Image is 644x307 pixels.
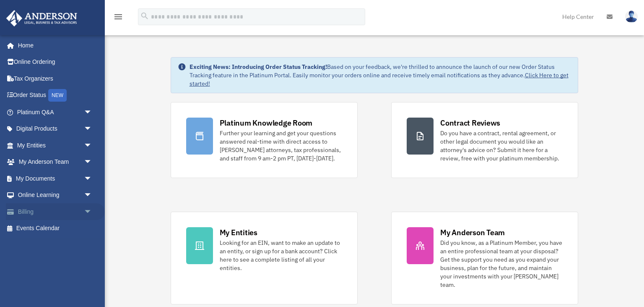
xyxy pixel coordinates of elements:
[220,129,342,163] div: Further your learning and get your questions answered real-time with direct access to [PERSON_NAM...
[190,63,571,88] div: Based on your feedback, we're thrilled to announce the launch of our new Order Status Tracking fe...
[220,239,342,272] div: Looking for an EIN, want to make an update to an entity, or sign up for a bank account? Click her...
[6,220,105,237] a: Events Calendar
[84,154,101,171] span: arrow_drop_down
[391,102,578,178] a: Contract Reviews Do you have a contract, rental agreement, or other legal document you would like...
[440,129,563,163] div: Do you have a contract, rental agreement, or other legal document you would like an attorney's ad...
[171,102,358,178] a: Platinum Knowledge Room Further your learning and get your questions answered real-time with dire...
[6,104,105,121] a: Platinum Q&Aarrow_drop_down
[440,227,505,238] div: My Anderson Team
[625,10,638,23] img: User Pic
[6,154,105,171] a: My Anderson Teamarrow_drop_down
[440,118,500,128] div: Contract Reviews
[6,137,105,154] a: My Entitiesarrow_drop_down
[440,239,563,289] div: Did you know, as a Platinum Member, you have an entire professional team at your disposal? Get th...
[84,203,101,220] span: arrow_drop_down
[6,87,105,104] a: Order StatusNEW
[220,118,313,128] div: Platinum Knowledge Room
[84,137,101,154] span: arrow_drop_down
[113,15,123,22] a: menu
[6,170,105,187] a: My Documentsarrow_drop_down
[113,12,123,22] i: menu
[220,227,257,238] div: My Entities
[140,11,149,21] i: search
[6,203,105,220] a: Billingarrow_drop_down
[6,187,105,204] a: Online Learningarrow_drop_down
[6,37,101,54] a: Home
[190,63,327,71] strong: Exciting News: Introducing Order Status Tracking!
[84,170,101,187] span: arrow_drop_down
[171,212,358,304] a: My Entities Looking for an EIN, want to make an update to an entity, or sign up for a bank accoun...
[6,70,105,87] a: Tax Organizers
[4,10,80,26] img: Anderson Advisors Platinum Portal
[391,212,578,304] a: My Anderson Team Did you know, as a Platinum Member, you have an entire professional team at your...
[6,121,105,137] a: Digital Productsarrow_drop_down
[190,71,569,87] a: Click Here to get started!
[84,104,101,121] span: arrow_drop_down
[6,54,105,71] a: Online Ordering
[48,89,67,102] div: NEW
[84,187,101,204] span: arrow_drop_down
[84,121,101,138] span: arrow_drop_down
